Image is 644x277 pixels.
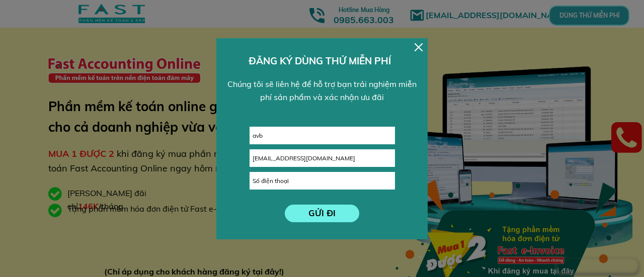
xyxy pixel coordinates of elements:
[250,127,394,144] input: Họ và tên
[285,205,360,222] p: GỬI ĐI
[250,172,394,189] input: Số điện thoại
[250,150,394,166] input: Email
[249,53,396,68] h3: ĐĂNG KÝ DÙNG THỬ MIỄN PHÍ
[223,78,422,104] div: Chúng tôi sẽ liên hệ để hỗ trợ bạn trải nghiệm miễn phí sản phẩm và xác nhận ưu đãi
